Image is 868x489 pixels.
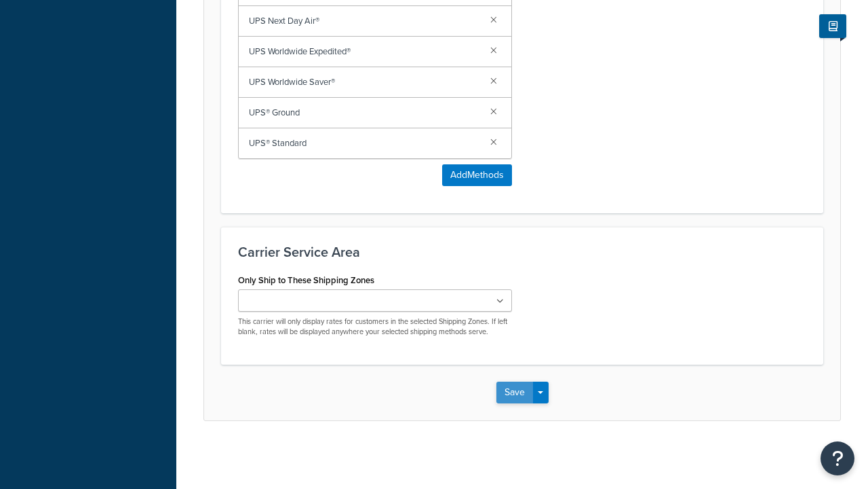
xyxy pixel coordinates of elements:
h3: Carrier Service Area [238,244,806,259]
span: UPS® Standard [249,134,479,153]
span: UPS Worldwide Expedited® [249,42,479,61]
button: Open Resource Center [821,441,854,475]
p: This carrier will only display rates for customers in the selected Shipping Zones. If left blank,... [238,316,512,338]
label: Only Ship to These Shipping Zones [238,275,374,285]
button: Show Help Docs [819,14,846,38]
span: UPS Worldwide Saver® [249,73,479,92]
span: UPS Next Day Air® [249,12,479,31]
button: Save [496,382,533,403]
span: UPS® Ground [249,103,479,122]
button: AddMethods [442,164,512,186]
